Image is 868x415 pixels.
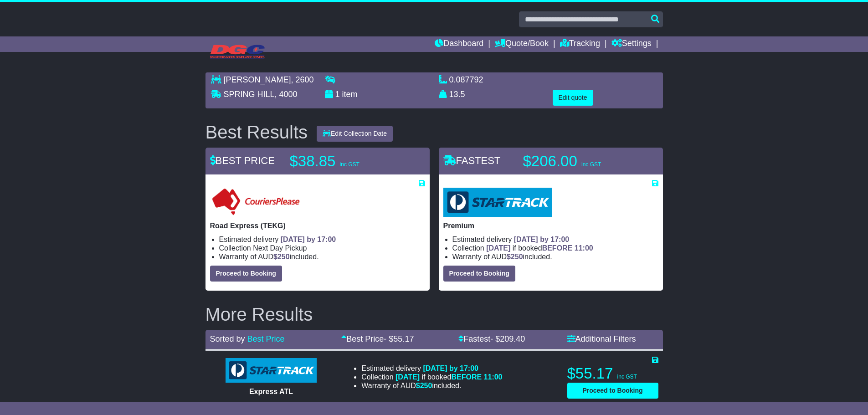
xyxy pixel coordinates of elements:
li: Warranty of AUD included. [361,381,502,390]
span: if booked [395,373,502,381]
span: inc GST [581,161,601,168]
p: $206.00 [523,152,637,170]
span: [DATE] [395,373,420,381]
li: Warranty of AUD included. [452,252,658,261]
li: Collection [219,244,425,252]
h2: More Results [205,304,663,324]
span: , 2600 [291,75,314,84]
span: [DATE] by 17:00 [423,364,478,372]
span: [DATE] by 17:00 [281,236,336,243]
button: Proceed to Booking [210,266,282,282]
span: Sorted by [210,334,245,343]
a: Quote/Book [495,36,549,52]
span: [DATE] by 17:00 [514,236,570,243]
button: Proceed to Booking [443,266,515,282]
span: - $ [490,334,525,343]
span: 250 [511,253,523,261]
button: Edit Collection Date [317,126,393,142]
img: StarTrack: Express ATL [226,358,317,383]
span: $ [507,253,523,261]
span: 55.17 [393,334,414,343]
li: Estimated delivery [361,364,502,373]
li: Estimated delivery [452,235,658,244]
span: item [342,90,358,99]
li: Collection [452,244,658,252]
span: 209.40 [500,334,525,343]
p: Road Express (TEKG) [210,221,425,230]
span: $ [273,253,290,261]
span: inc GST [617,374,637,380]
span: [PERSON_NAME] [224,75,291,84]
span: $ [416,382,432,389]
li: Estimated delivery [219,235,425,244]
span: 13.5 [449,90,465,99]
a: Settings [611,36,652,52]
span: 1 [335,90,340,99]
span: BEST PRICE [210,155,275,166]
span: 11:00 [484,373,503,381]
button: Proceed to Booking [567,383,658,399]
p: $38.85 [290,152,404,170]
span: Next Day Pickup [253,244,307,252]
span: 250 [420,382,432,389]
p: Premium [443,221,658,230]
li: Warranty of AUD included. [219,252,425,261]
a: Tracking [560,36,600,52]
button: Edit quote [553,90,593,106]
img: CouriersPlease: Road Express (TEKG) [210,188,302,217]
p: $55.17 [567,364,658,383]
div: Best Results [201,122,313,142]
a: Best Price [247,334,285,343]
span: - $ [384,334,414,343]
span: 11:00 [575,244,593,252]
a: Best Price- $55.17 [341,334,414,343]
span: [DATE] [486,244,510,252]
span: Express ATL [249,388,293,395]
a: Additional Filters [567,334,636,343]
span: FASTEST [443,155,501,166]
span: , 4000 [275,90,298,99]
span: if booked [486,244,593,252]
span: 250 [277,253,290,261]
img: StarTrack: Premium [443,188,552,217]
span: BEFORE [542,244,573,252]
span: inc GST [340,161,360,168]
a: Dashboard [435,36,483,52]
span: 0.087792 [449,75,483,84]
li: Collection [361,373,502,381]
span: SPRING HILL [224,90,275,99]
span: BEFORE [451,373,482,381]
a: Fastest- $209.40 [458,334,525,343]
